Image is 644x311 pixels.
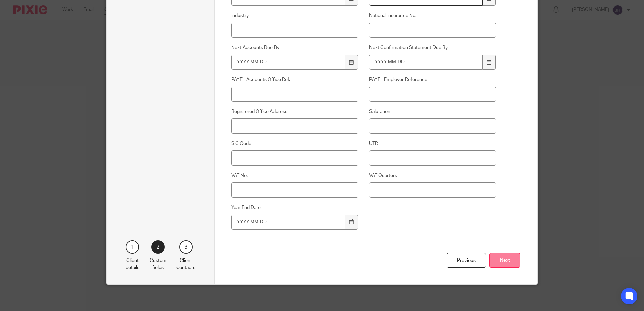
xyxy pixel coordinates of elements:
[369,12,496,19] label: National Insurance No.
[179,240,193,254] div: 3
[369,44,496,51] label: Next Confirmation Statement Due By
[369,108,496,115] label: Salutation
[150,257,166,271] p: Custom fields
[369,55,483,70] input: YYYY-MM-DD
[231,172,359,179] label: VAT No.
[231,12,359,19] label: Industry
[231,140,359,147] label: SIC Code
[231,44,359,51] label: Next Accounts Due By
[176,257,195,271] p: Client contacts
[369,76,496,83] label: PAYE - Employer Reference
[231,55,345,70] input: YYYY-MM-DD
[231,215,345,230] input: YYYY-MM-DD
[126,257,139,271] p: Client details
[231,204,359,211] label: Year End Date
[126,240,139,254] div: 1
[447,253,486,268] div: Previous
[151,240,165,254] div: 2
[369,172,496,179] label: VAT Quarters
[369,140,496,147] label: UTR
[231,108,359,115] label: Registered Office Address
[489,253,520,268] button: Next
[231,76,359,83] label: PAYE - Accounts Office Ref.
